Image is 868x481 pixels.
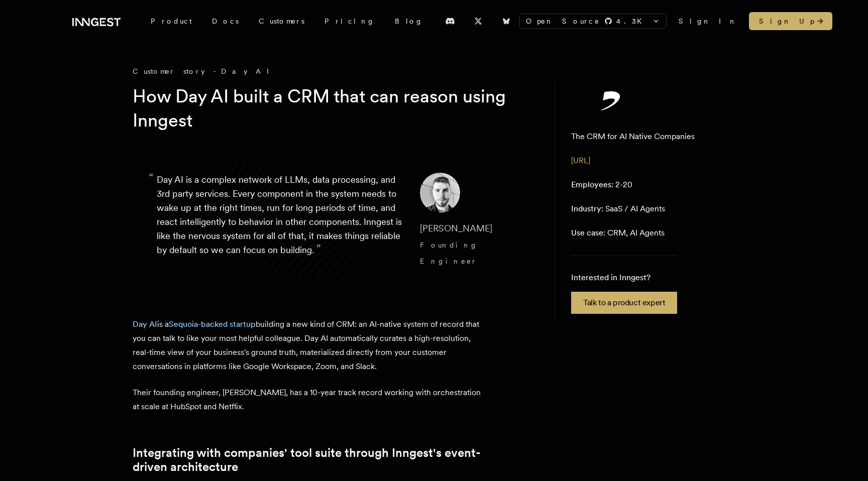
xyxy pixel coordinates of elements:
[149,175,154,181] span: “
[749,12,832,30] a: Sign Up
[385,12,433,30] a: Blog
[249,12,314,30] a: Customers
[202,12,249,30] a: Docs
[616,16,648,26] span: 4.3 K
[571,292,677,314] a: Talk to a product expert
[133,319,157,329] a: Day AI
[571,90,652,110] img: Day AI's logo
[571,272,677,284] p: Interested in Inngest?
[679,16,737,26] a: Sign In
[157,173,404,269] p: Day AI is a complex network of LLMs, data processing, and 3rd party services. Every component in ...
[133,386,484,414] p: Their founding engineer, [PERSON_NAME], has a 10-year track record working with orchestration at ...
[439,13,461,29] a: Discord
[526,16,600,26] span: Open Source
[495,13,517,29] a: Bluesky
[133,317,484,374] p: is a building a new kind of CRM: an AI-native system of record that you can talk to like your mos...
[133,84,518,133] h1: How Day AI built a CRM that can reason using Inngest
[571,156,590,165] a: [URL]
[420,241,478,265] span: Founding Engineer
[571,180,613,189] span: Employees:
[141,12,202,30] div: Product
[420,173,460,213] img: Image of Erik Munson
[169,319,256,329] a: Sequoia-backed startup
[571,204,603,213] span: Industry:
[316,242,321,256] span: ”
[314,12,385,30] a: Pricing
[571,228,605,237] span: Use case:
[133,446,484,474] a: Integrating with companies' tool suite through Inngest's event-driven architecture
[133,66,534,76] div: Customer story - Day AI
[420,223,492,233] span: [PERSON_NAME]
[571,179,632,191] p: 2-20
[467,13,489,29] a: X
[571,131,695,143] p: The CRM for AI Native Companies
[571,203,665,215] p: SaaS / AI Agents
[571,227,665,239] p: CRM, AI Agents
